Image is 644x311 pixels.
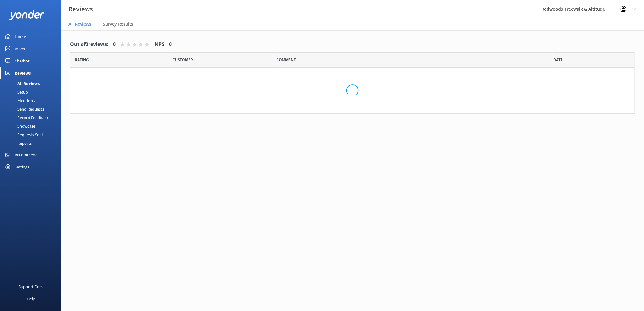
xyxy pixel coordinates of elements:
div: Requests Sent [4,130,43,139]
div: All Reviews [4,79,40,88]
h4: 0 [169,41,172,48]
a: Setup [4,88,61,96]
div: Mentions [4,96,35,105]
a: Send Requests [4,105,61,113]
h3: Reviews [68,4,93,14]
a: Reports [4,139,61,147]
h4: 0 [113,41,116,48]
a: Requests Sent [4,130,61,139]
span: Date [75,57,89,63]
div: Showcase [4,122,35,130]
div: Inbox [15,43,25,55]
div: Setup [4,88,28,96]
a: Showcase [4,122,61,130]
div: Support Docs [19,281,44,293]
div: Recommend [15,149,38,161]
span: Survey Results [103,21,133,27]
span: Date [554,57,563,63]
span: All Reviews [68,21,91,27]
div: Reviews [15,67,31,79]
div: Help [27,293,35,305]
h4: Out of 0 reviews: [70,41,108,48]
span: Date [173,57,193,63]
a: Mentions [4,96,61,105]
a: All Reviews [4,79,61,88]
img: yonder-white-logo.png [9,10,44,20]
div: Reports [4,139,32,147]
div: Chatbot [15,55,30,67]
span: Question [277,57,296,63]
div: Send Requests [4,105,44,113]
div: Home [15,30,26,43]
div: Settings [15,161,29,173]
h4: NPS [155,41,164,48]
a: Record Feedback [4,113,61,122]
div: Record Feedback [4,113,48,122]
